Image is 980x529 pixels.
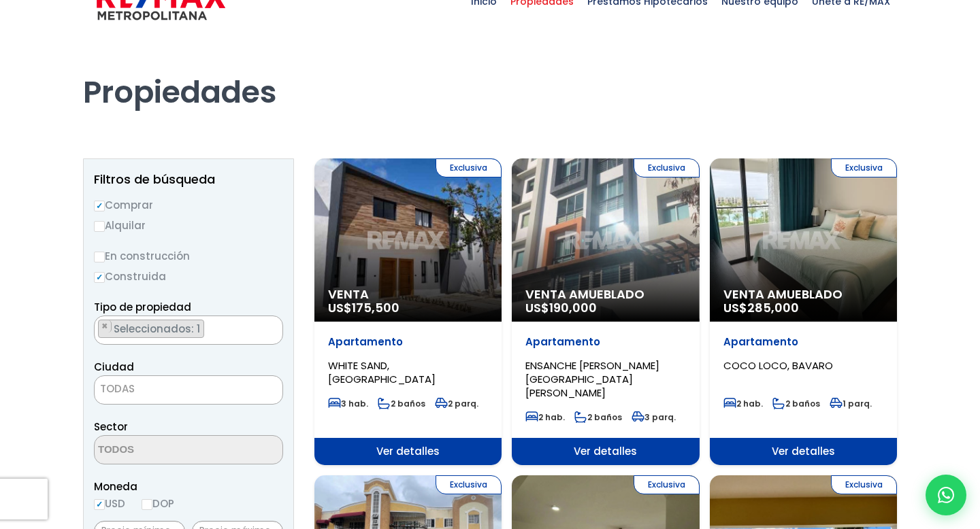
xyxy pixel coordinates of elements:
span: 285,000 [747,299,799,316]
span: US$ [723,299,799,316]
li: APARTAMENTO [98,320,204,338]
span: Moneda [94,478,283,495]
span: Venta Amueblado [723,288,883,301]
span: 3 hab. [328,398,368,409]
span: US$ [328,299,399,316]
a: Exclusiva Venta Amueblado US$190,000 Apartamento ENSANCHE [PERSON_NAME][GEOGRAPHIC_DATA][PERSON_N... [512,158,699,465]
span: 2 baños [378,398,425,409]
span: Ver detalles [710,438,897,465]
span: Tipo de propiedad [94,300,191,314]
span: Exclusiva [436,158,502,177]
label: En construcción [94,248,283,264]
span: Venta Amueblado [525,288,685,301]
textarea: Search [95,436,227,465]
span: 1 parq. [830,398,872,409]
span: 3 parq. [632,411,676,423]
span: 190,000 [549,299,597,316]
label: USD [94,495,125,512]
input: USD [94,499,105,510]
span: Exclusiva [831,158,897,177]
span: Exclusiva [436,475,502,494]
a: Exclusiva Venta Amueblado US$285,000 Apartamento COCO LOCO, BAVARO 2 hab. 2 baños 1 parq. Ver det... [710,158,897,465]
label: Construida [94,268,283,285]
label: DOP [142,495,174,512]
span: Venta [328,288,488,301]
a: Exclusiva Venta US$175,500 Apartamento WHITE SAND, [GEOGRAPHIC_DATA] 3 hab. 2 baños 2 parq. Ver d... [314,158,502,465]
span: Exclusiva [634,158,700,177]
p: Apartamento [723,335,883,349]
span: TODAS [100,381,135,396]
span: Ver detalles [512,438,699,465]
p: Apartamento [525,335,685,349]
span: 2 hab. [723,398,763,409]
input: Comprar [94,201,105,211]
textarea: Search [95,316,102,345]
p: Apartamento [328,335,488,349]
span: 2 hab. [525,411,565,423]
label: Comprar [94,197,283,214]
span: Seleccionados: 1 [112,322,203,336]
span: COCO LOCO, BAVARO [723,358,833,373]
span: 2 parq. [435,398,478,409]
button: Remove all items [267,320,276,333]
input: Alquilar [94,221,105,232]
button: Remove item [99,320,112,332]
input: Construida [94,272,105,283]
span: Ciudad [94,360,134,374]
span: TODAS [95,379,282,398]
span: × [101,320,108,332]
span: 175,500 [352,299,399,316]
span: US$ [525,299,597,316]
span: 2 baños [574,411,622,423]
label: Alquilar [94,217,283,234]
span: WHITE SAND, [GEOGRAPHIC_DATA] [328,358,436,386]
span: 2 baños [772,398,820,409]
span: × [268,320,275,332]
h1: Propiedades [83,36,897,111]
h2: Filtros de búsqueda [94,173,283,186]
span: TODAS [94,375,283,405]
input: En construcción [94,252,105,262]
span: ENSANCHE [PERSON_NAME][GEOGRAPHIC_DATA][PERSON_NAME] [525,358,659,400]
span: Ver detalles [314,438,502,465]
span: Exclusiva [634,475,700,494]
span: Exclusiva [831,475,897,494]
input: DOP [142,499,152,510]
span: Sector [94,420,128,434]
